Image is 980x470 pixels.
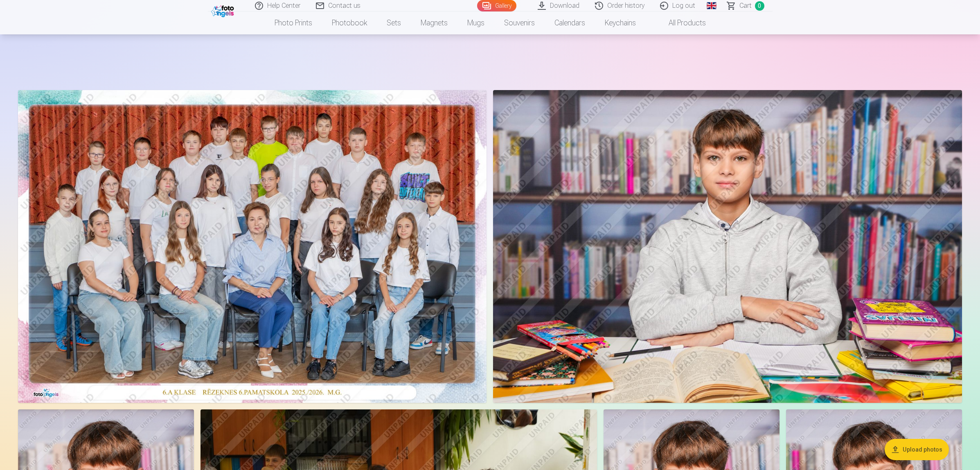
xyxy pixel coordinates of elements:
span: 0 [755,1,764,11]
a: Mugs [457,11,494,34]
a: Keychains [595,11,646,34]
a: All products [646,11,716,34]
button: Upload photos [885,439,949,460]
img: /fa1 [211,3,236,17]
a: Photobook [322,11,377,34]
a: Souvenirs [494,11,545,34]
span: Сart [739,1,752,11]
a: Photo prints [265,11,322,34]
a: Calendars [545,11,595,34]
a: Magnets [411,11,457,34]
a: Sets [377,11,411,34]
